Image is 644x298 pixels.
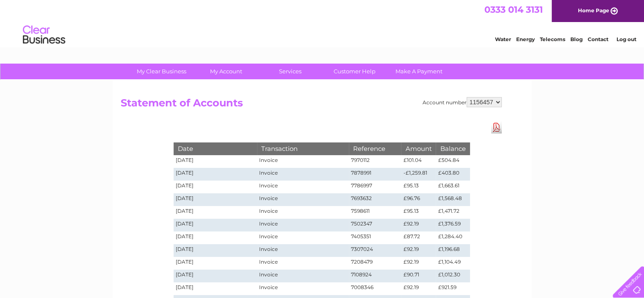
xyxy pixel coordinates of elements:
a: Download Pdf [491,121,502,134]
h2: Statement of Accounts [121,97,502,113]
td: £1,284.40 [436,231,470,244]
td: £1,663.61 [436,181,470,193]
td: £403.80 [436,168,470,181]
th: Reference [349,142,401,155]
td: 7693632 [349,193,401,206]
td: 7502347 [349,219,401,231]
td: Invoice [257,231,348,244]
td: [DATE] [174,244,257,257]
td: 7307024 [349,244,401,257]
a: Make A Payment [384,64,454,79]
td: £1,012.30 [436,270,470,282]
td: [DATE] [174,181,257,193]
td: Invoice [257,219,348,231]
td: Invoice [257,155,348,168]
td: £92.19 [401,282,436,295]
td: 7878991 [349,168,401,181]
a: Customer Help [320,64,390,79]
td: £1,104.49 [436,257,470,270]
td: Invoice [257,206,348,219]
th: Transaction [257,142,348,155]
td: £90.71 [401,270,436,282]
td: [DATE] [174,206,257,219]
th: Amount [401,142,436,155]
th: Date [174,142,257,155]
td: Invoice [257,270,348,282]
td: [DATE] [174,257,257,270]
td: £101.04 [401,155,436,168]
a: Services [255,64,325,79]
td: Invoice [257,181,348,193]
td: 7786997 [349,181,401,193]
td: £1,376.59 [436,219,470,231]
td: 7970112 [349,155,401,168]
td: £92.19 [401,219,436,231]
div: Clear Business is a trading name of Verastar Limited (registered in [GEOGRAPHIC_DATA] No. 3667643... [122,5,522,41]
a: Contact [588,36,608,42]
td: Invoice [257,257,348,270]
td: £96.76 [401,193,436,206]
td: [DATE] [174,193,257,206]
td: [DATE] [174,168,257,181]
td: 7008346 [349,282,401,295]
td: 7598611 [349,206,401,219]
th: Balance [436,142,470,155]
td: [DATE] [174,270,257,282]
td: Invoice [257,244,348,257]
a: My Clear Business [127,64,196,79]
a: Telecoms [540,36,565,42]
td: Invoice [257,193,348,206]
td: £504.84 [436,155,470,168]
td: £95.13 [401,181,436,193]
img: logo.png [22,22,66,48]
td: £95.13 [401,206,436,219]
td: £1,568.48 [436,193,470,206]
a: Energy [516,36,535,42]
a: 0333 014 3131 [484,4,543,15]
td: [DATE] [174,155,257,168]
td: 7405351 [349,231,401,244]
td: [DATE] [174,231,257,244]
td: £1,471.72 [436,206,470,219]
td: [DATE] [174,282,257,295]
td: -£1,259.81 [401,168,436,181]
td: £921.59 [436,282,470,295]
td: 7108924 [349,270,401,282]
a: Water [495,36,511,42]
td: £1,196.68 [436,244,470,257]
td: Invoice [257,168,348,181]
td: Invoice [257,282,348,295]
a: My Account [191,64,261,79]
td: £92.19 [401,257,436,270]
td: £87.72 [401,231,436,244]
a: Blog [570,36,583,42]
td: [DATE] [174,219,257,231]
td: £92.19 [401,244,436,257]
div: Account number [423,97,502,107]
td: 7208479 [349,257,401,270]
a: Log out [616,36,636,42]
